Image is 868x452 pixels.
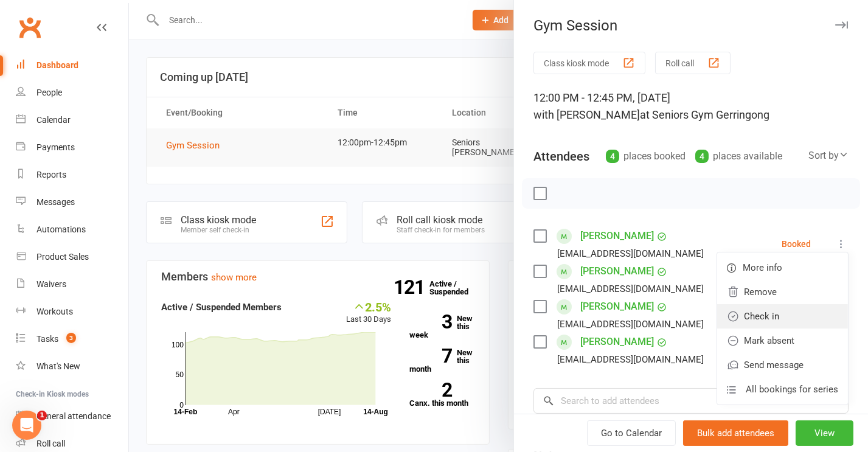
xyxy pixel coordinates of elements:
[746,382,838,397] span: All bookings for series
[695,148,782,165] div: places available
[37,411,47,420] span: 1
[606,150,619,163] div: 4
[717,304,848,329] a: Check in
[16,298,128,325] a: Workouts
[16,134,128,161] a: Payments
[36,115,71,125] div: Calendar
[36,439,65,448] div: Roll call
[16,52,128,79] a: Dashboard
[36,411,111,421] div: General attendance
[533,108,640,121] span: with [PERSON_NAME]
[514,17,868,34] div: Gym Session
[66,333,76,343] span: 3
[36,361,80,371] div: What's New
[16,403,128,430] a: General attendance kiosk mode
[16,243,128,271] a: Product Sales
[16,325,128,353] a: Tasks 3
[606,148,686,165] div: places booked
[36,142,75,152] div: Payments
[16,353,128,380] a: What's New
[717,256,848,280] a: More info
[533,148,589,165] div: Attendees
[557,246,704,262] div: [EMAIL_ADDRESS][DOMAIN_NAME]
[36,197,75,207] div: Messages
[782,240,811,248] div: Booked
[717,329,848,353] a: Mark absent
[587,420,676,446] a: Go to Calendar
[36,60,78,70] div: Dashboard
[36,252,89,262] div: Product Sales
[16,189,128,216] a: Messages
[695,150,709,163] div: 4
[580,262,654,281] a: [PERSON_NAME]
[640,108,769,121] span: at Seniors Gym Gerringong
[683,420,788,446] button: Bulk add attendees
[808,148,849,164] div: Sort by
[717,280,848,304] a: Remove
[36,334,58,344] div: Tasks
[743,260,782,275] span: More info
[36,307,73,316] div: Workouts
[655,52,731,74] button: Roll call
[16,161,128,189] a: Reports
[36,224,86,234] div: Automations
[717,377,848,402] a: All bookings for series
[580,332,654,352] a: [PERSON_NAME]
[15,12,45,43] a: Clubworx
[16,79,128,106] a: People
[557,281,704,297] div: [EMAIL_ADDRESS][DOMAIN_NAME]
[36,88,62,97] div: People
[796,420,853,446] button: View
[12,411,41,440] iframe: Intercom live chat
[533,89,849,123] div: 12:00 PM - 12:45 PM, [DATE]
[16,271,128,298] a: Waivers
[16,106,128,134] a: Calendar
[557,316,704,332] div: [EMAIL_ADDRESS][DOMAIN_NAME]
[533,388,849,414] input: Search to add attendees
[717,353,848,377] a: Send message
[557,352,704,367] div: [EMAIL_ADDRESS][DOMAIN_NAME]
[16,216,128,243] a: Automations
[580,226,654,246] a: [PERSON_NAME]
[580,297,654,316] a: [PERSON_NAME]
[533,52,645,74] button: Class kiosk mode
[36,170,66,179] div: Reports
[36,279,66,289] div: Waivers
